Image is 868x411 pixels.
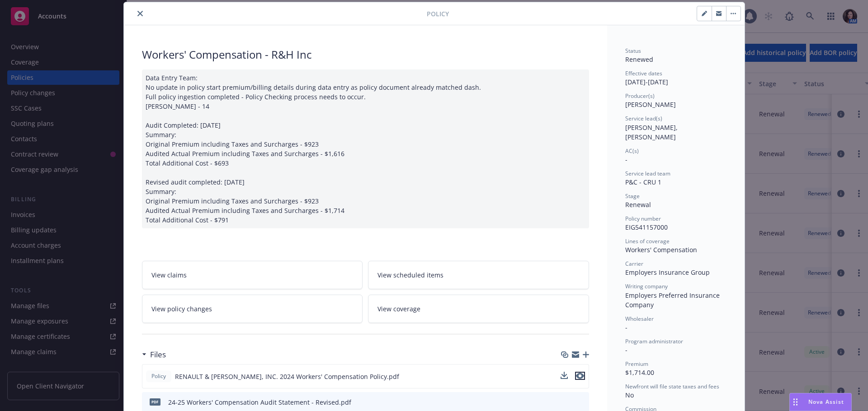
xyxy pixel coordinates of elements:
span: Employers Preferred Insurance Company [625,291,722,309]
span: View claims [151,270,187,280]
span: Writing company [625,282,668,290]
span: Producer(s) [625,92,655,100]
span: Policy number [625,215,661,222]
span: No [625,391,634,399]
div: Workers' Compensation - R&H Inc [142,47,589,62]
button: preview file [577,397,585,407]
button: download file [563,397,570,407]
span: View policy changes [151,304,212,314]
span: Service lead team [625,170,670,177]
div: Drag to move [790,393,801,411]
span: View coverage [377,304,420,314]
button: download file [561,372,568,381]
span: pdf [150,398,160,405]
span: Newfront will file state taxes and fees [625,383,719,390]
span: $1,714.00 [625,368,654,377]
span: Lines of coverage [625,237,670,245]
span: Stage [625,192,640,200]
div: Files [142,349,166,360]
button: close [135,8,146,19]
h3: Files [150,349,166,360]
span: Carrier [625,260,643,268]
span: Program administrator [625,337,683,345]
a: View policy changes [142,295,363,323]
div: [DATE] - [DATE] [625,69,726,87]
span: P&C - CRU 1 [625,178,661,186]
span: - [625,346,627,354]
span: Renewed [625,55,653,64]
span: Premium [625,360,648,368]
button: download file [561,372,568,379]
div: Data Entry Team: No update in policy start premium/billing details during data entry as policy do... [142,69,589,228]
span: Workers' Compensation [625,245,697,254]
span: Service lead(s) [625,115,662,122]
span: - [625,155,627,164]
button: preview file [575,372,585,381]
span: View scheduled items [377,270,443,280]
span: Effective dates [625,69,662,77]
span: Employers Insurance Group [625,268,710,277]
a: View coverage [368,295,589,323]
div: 24-25 Workers' Compensation Audit Statement - Revised.pdf [168,397,351,407]
span: Policy [150,372,168,380]
span: RENAULT & [PERSON_NAME], INC. 2024 Workers' Compensation Policy.pdf [175,372,399,381]
span: [PERSON_NAME] [625,100,676,109]
span: AC(s) [625,147,639,155]
span: Nova Assist [808,398,844,406]
span: - [625,323,627,332]
a: View claims [142,261,363,289]
span: EIG541157000 [625,223,668,231]
span: Wholesaler [625,315,654,323]
button: Nova Assist [789,393,852,411]
span: [PERSON_NAME], [PERSON_NAME] [625,123,679,141]
a: View scheduled items [368,261,589,289]
span: Policy [427,9,449,18]
span: Renewal [625,200,651,209]
span: Status [625,47,641,55]
button: preview file [575,372,585,380]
